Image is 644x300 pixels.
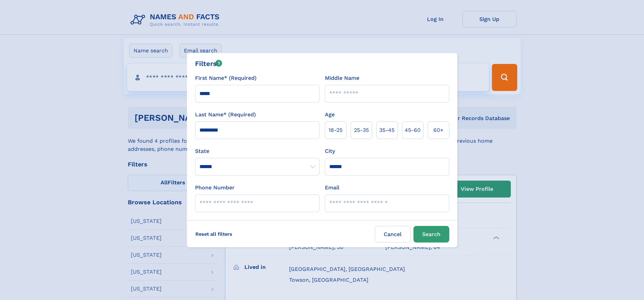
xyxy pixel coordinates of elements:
[195,59,222,69] div: Filters
[195,74,257,82] label: First Name* (Required)
[325,184,339,192] label: Email
[405,126,421,134] span: 45‑60
[375,226,411,243] label: Cancel
[325,111,335,119] label: Age
[195,184,235,192] label: Phone Number
[191,226,237,242] label: Reset all filters
[413,226,449,243] button: Search
[433,126,444,134] span: 60+
[325,147,335,155] label: City
[195,111,256,119] label: Last Name* (Required)
[325,74,359,82] label: Middle Name
[379,126,395,134] span: 35‑45
[195,147,319,155] label: State
[354,126,369,134] span: 25‑35
[329,126,342,134] span: 18‑25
